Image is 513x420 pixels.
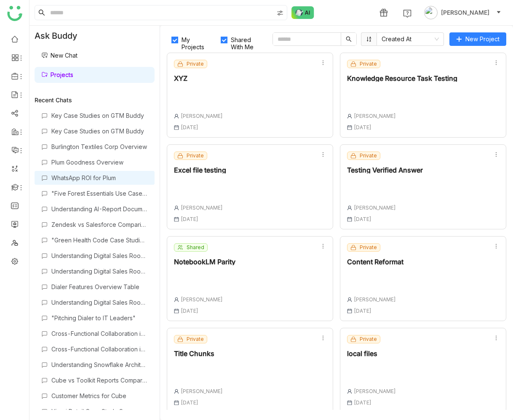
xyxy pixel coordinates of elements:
[51,159,148,166] div: Plum Goodness Overview
[51,190,148,197] div: "Five Forest Essentials Use Cases"
[449,32,506,46] button: New Project
[291,6,314,19] img: ask-buddy-normal.svg
[360,335,377,343] span: Private
[347,350,396,357] div: local files
[51,330,148,337] div: Cross-Functional Collaboration in GTM Buddy
[181,124,198,130] span: [DATE]
[347,75,457,82] div: Knowledge Resource Task Testing
[441,8,489,17] span: [PERSON_NAME]
[35,96,155,104] div: Recent Chats
[51,377,148,384] div: Cube vs Toolkit Reports Comparison
[178,36,209,51] span: My Projects
[41,52,77,59] a: New Chat
[181,399,198,406] span: [DATE]
[51,346,148,353] div: Cross-Functional Collaboration in Sales
[360,60,377,68] span: Private
[354,113,396,119] span: [PERSON_NAME]
[354,388,396,394] span: [PERSON_NAME]
[51,174,148,181] div: WhatsApp ROI for Plum
[51,237,148,244] div: "Green Health Code Case Studies"
[382,33,439,45] nz-select-item: Created At
[174,167,226,173] div: Excel file testing
[181,205,223,211] span: [PERSON_NAME]
[181,113,223,119] span: [PERSON_NAME]
[181,296,223,303] span: [PERSON_NAME]
[187,244,204,251] span: Shared
[187,335,204,343] span: Private
[174,258,235,265] div: NotebookLM Parity
[181,308,198,314] span: [DATE]
[51,112,148,119] div: Key Case Studies on GTM Buddy
[403,9,411,18] img: help.svg
[354,205,396,211] span: [PERSON_NAME]
[29,26,160,46] div: Ask Buddy
[174,75,223,82] div: XYZ
[354,216,371,222] span: [DATE]
[354,399,371,406] span: [DATE]
[354,124,371,130] span: [DATE]
[51,392,148,399] div: Customer Metrics for Cube
[51,361,148,368] div: Understanding Snowflake Architecture
[7,6,22,21] img: logo
[187,60,204,68] span: Private
[360,152,377,159] span: Private
[347,167,423,173] div: Testing Verified Answer
[51,268,148,275] div: Understanding Digital Sales Rooms
[465,35,500,44] span: New Project
[354,296,396,303] span: [PERSON_NAME]
[354,308,371,314] span: [DATE]
[424,6,438,19] img: avatar
[51,299,148,306] div: Understanding Digital Sales Rooms
[347,258,403,265] div: Content Reformat
[51,408,148,415] div: Vizuri Retail Case Study Summary
[187,152,204,159] span: Private
[41,71,73,78] a: Projects
[422,6,503,19] button: [PERSON_NAME]
[51,221,148,228] div: Zendesk vs Salesforce Comparison
[181,216,198,222] span: [DATE]
[277,10,283,16] img: search-type.svg
[51,143,148,150] div: Burlington Textiles Corp Overview
[181,388,223,394] span: [PERSON_NAME]
[51,283,148,290] div: Dialer Features Overview Table
[360,244,377,251] span: Private
[174,350,223,357] div: Title Chunks
[51,205,148,213] div: Understanding AI-Report Document
[51,128,148,135] div: Key Case Studies on GTM Buddy
[51,252,148,259] div: Understanding Digital Sales Rooms
[227,36,268,51] span: Shared With Me
[51,314,148,322] div: "Pitching Dialer to IT Leaders"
